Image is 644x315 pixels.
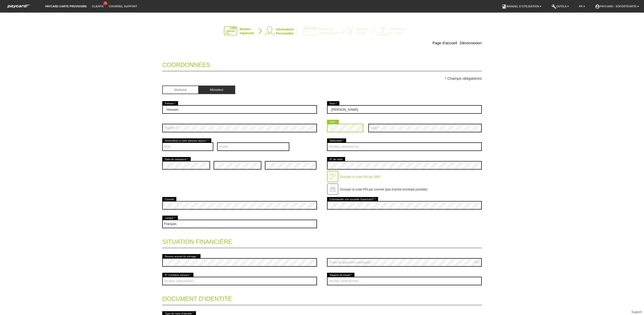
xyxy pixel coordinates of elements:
[43,5,89,8] a: paycard carte provisoire
[162,56,482,71] legend: Coordonnées
[631,310,642,314] a: Support
[89,5,106,8] a: Clients
[5,6,33,10] a: paycard Sofortkarte
[224,26,420,36] img: instantcard-v3-fr-2.png
[432,41,457,45] a: Page d’accueil
[162,290,482,305] legend: Document d’identité
[474,261,480,264] div: CHF
[595,4,600,9] i: account_circle
[106,5,140,8] a: Courriel Support
[340,175,380,179] label: Envoyer le code PIN par SMS
[502,4,507,9] i: book
[499,5,544,8] a: bookManuel d’utilisation ▾
[576,5,587,8] a: FR ▾
[340,188,427,191] label: Envoyer le code PIN par courrier (pas d’achat immédiat possible)
[162,233,482,248] legend: Situation financière
[103,1,108,6] span: 29
[592,5,641,8] a: account_circlepaycard - Sofortkarte ▾
[162,76,482,81] p: * Champs obligatoires
[460,41,482,45] a: Déconnexion
[5,4,33,9] img: paycard Sofortkarte
[551,4,556,9] i: build
[549,5,571,8] a: buildOutils ▾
